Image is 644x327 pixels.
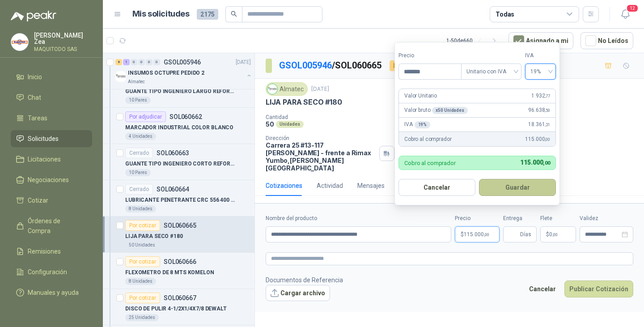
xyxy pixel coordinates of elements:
[626,4,639,13] span: 12
[276,121,304,128] div: Unidades
[404,92,437,100] p: Valor Unitario
[28,175,69,185] span: Negociaciones
[266,135,376,141] p: Dirección
[115,59,122,65] div: 8
[125,314,159,321] div: 25 Unidades
[11,11,56,21] img: Logo peakr
[266,98,342,107] p: LIJA PARA SECO #180
[266,285,330,301] button: Cargar archivo
[125,305,227,313] p: DISCO DE PULIR 4-1/2X1/4X7/8 DEWALT
[138,59,145,65] div: 0
[266,214,451,223] label: Nombre del producto
[125,268,214,277] p: FLEXOMETRO DE 8 MTS KOMELON
[11,171,92,188] a: Negociaciones
[123,59,130,65] div: 1
[317,181,343,191] div: Actividad
[503,214,537,223] label: Entrega
[103,217,254,253] a: Por cotizarSOL060665LIJA PARA SECO #18050 Unidades
[34,47,92,52] p: MAQUITODO SAS
[125,111,166,122] div: Por adjudicar
[34,32,92,45] p: [PERSON_NAME] Zea
[525,51,556,60] label: IVA
[267,84,277,94] img: Company Logo
[125,220,160,231] div: Por cotizar
[125,196,237,204] p: LUBRICANTE PENETRANTE CRC 556 400 CC
[543,160,550,166] span: ,00
[11,68,92,85] a: Inicio
[404,160,456,166] p: Cobro al comprador
[455,226,500,242] p: $115.000,00
[479,179,556,196] button: Guardar
[236,58,251,67] p: [DATE]
[125,160,237,168] p: GUANTE TIPO INGENIERO CORTO REFORZADO
[11,284,92,301] a: Manuales y ayuda
[404,120,430,129] p: IVA
[528,120,550,129] span: 18.361
[197,9,218,20] span: 2175
[357,181,385,191] div: Mensajes
[28,72,42,82] span: Inicio
[540,214,576,223] label: Flete
[484,232,489,237] span: ,00
[11,243,92,260] a: Remisiones
[103,253,254,289] a: Por cotizarSOL060666FLEXOMETRO DE 8 MTS KOMELON8 Unidades
[125,148,153,158] div: Cerrado
[169,114,202,120] p: SOL060662
[125,133,156,140] div: 4 Unidades
[125,278,156,285] div: 8 Unidades
[128,69,204,77] p: INSUMOS OCTUPRE PEDIDO 2
[398,179,475,196] button: Cancelar
[125,205,156,212] div: 8 Unidades
[617,6,633,22] button: 12
[125,87,237,96] p: GUANTE TIPO INGENIERO LARGO REFORZADO
[415,121,431,128] div: 19 %
[546,232,549,237] span: $
[11,192,92,209] a: Cotizar
[549,232,558,237] span: 0
[164,295,196,301] p: SOL060667
[564,280,633,297] button: Publicar Cotización
[525,135,550,144] span: 115.000
[311,85,329,93] p: [DATE]
[125,256,160,267] div: Por cotizar
[125,123,233,132] p: MARCADOR INDUSTRIAL COLOR BLANCO
[11,34,28,51] img: Company Logo
[157,186,189,192] p: SOL060664
[125,293,160,303] div: Por cotizar
[464,232,489,237] span: 115.000
[28,267,67,277] span: Configuración
[580,32,633,49] button: No Leídos
[279,60,332,71] a: GSOL005946
[28,195,48,205] span: Cotizar
[432,107,467,114] div: x 50 Unidades
[125,184,153,195] div: Cerrado
[11,151,92,168] a: Licitaciones
[28,134,59,144] span: Solicitudes
[125,242,159,249] div: 50 Unidades
[520,159,550,166] span: 115.000
[128,78,145,85] p: Almatec
[157,150,189,156] p: SOL060663
[125,169,151,176] div: 10 Pares
[398,51,461,60] label: Precio
[164,222,196,229] p: SOL060665
[580,214,633,223] label: Validez
[11,89,92,106] a: Chat
[11,212,92,239] a: Órdenes de Compra
[530,65,551,78] span: 19%
[390,60,431,71] div: Por cotizar
[545,122,550,127] span: ,31
[153,59,160,65] div: 0
[11,263,92,280] a: Configuración
[132,8,190,21] h1: Mis solicitudes
[28,113,47,123] span: Tareas
[103,72,254,108] a: CerradoSOL060661GUANTE TIPO INGENIERO LARGO REFORZADO10 Pares
[266,141,376,172] p: Carrera 25 #13-117 [PERSON_NAME] - frente a Rimax Yumbo , [PERSON_NAME][GEOGRAPHIC_DATA]
[266,120,274,128] p: 50
[531,92,550,100] span: 1.932
[164,259,196,265] p: SOL060666
[266,275,343,285] p: Documentos de Referencia
[279,59,382,72] p: / SOL060665
[164,59,201,65] p: GSOL005946
[115,57,253,85] a: 8 1 0 0 0 0 GSOL005946[DATE] Company LogoINSUMOS OCTUPRE PEDIDO 2Almatec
